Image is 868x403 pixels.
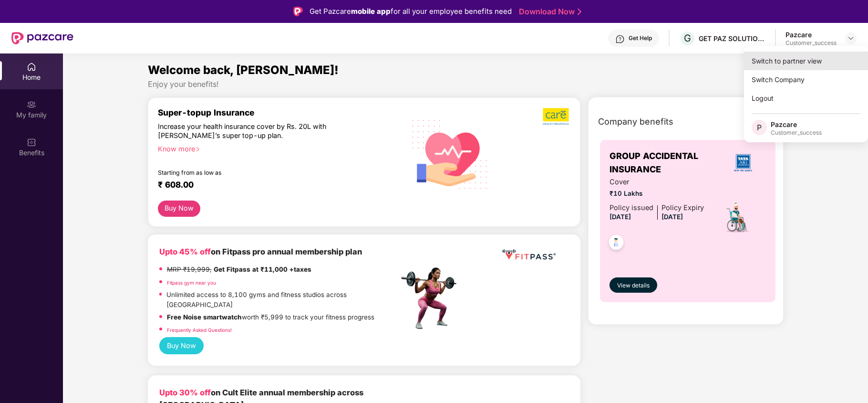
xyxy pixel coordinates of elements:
strong: mobile app [351,7,391,16]
a: Download Now [519,7,579,17]
img: Stroke [578,7,581,17]
div: Customer_success [771,129,822,137]
img: b5dec4f62d2307b9de63beb79f102df3.png [543,107,570,126]
del: MRP ₹19,999, [167,265,212,273]
div: Get Pazcare for all your employee benefits need [310,6,512,17]
img: svg+xml;base64,PHN2ZyB3aWR0aD0iMjAiIGhlaWdodD0iMjAiIHZpZXdCb3g9IjAgMCAyMCAyMCIgZmlsbD0ibm9uZSIgeG... [27,100,36,109]
div: ₹ 608.00 [158,180,389,191]
div: Logout [744,89,868,107]
img: fppp.png [500,246,558,264]
div: Customer_success [785,39,837,47]
div: Policy issued [610,202,653,213]
div: Increase your health insurance cover by Rs. 20L with [PERSON_NAME]’s super top-up plan. [158,122,357,140]
span: Welcome back, [PERSON_NAME]! [148,63,339,77]
span: right [195,147,200,152]
div: Switch Company [744,70,868,89]
img: svg+xml;base64,PHN2ZyBpZD0iRHJvcGRvd24tMzJ4MzIiIHhtbG5zPSJodHRwOi8vd3d3LnczLm9yZy8yMDAwL3N2ZyIgd2... [847,34,855,42]
strong: Free Noise smartwatch [167,313,242,321]
span: ₹10 Lakhs [610,189,704,199]
img: Logo [293,7,303,16]
a: Fitpass gym near you [167,280,216,286]
span: G [684,32,691,44]
div: Pazcare [785,30,837,39]
span: View details [617,281,650,290]
img: insurerLogo [730,150,756,176]
img: svg+xml;base64,PHN2ZyB4bWxucz0iaHR0cDovL3d3dy53My5vcmcvMjAwMC9zdmciIHhtbG5zOnhsaW5rPSJodHRwOi8vd3... [404,107,496,200]
b: Upto 30% off [159,388,211,397]
div: Get Help [629,34,652,42]
img: svg+xml;base64,PHN2ZyB4bWxucz0iaHR0cDovL3d3dy53My5vcmcvMjAwMC9zdmciIHdpZHRoPSI0OC45NDMiIGhlaWdodD... [605,232,628,255]
b: on Fitpass pro annual membership plan [159,247,362,256]
img: svg+xml;base64,PHN2ZyBpZD0iQmVuZWZpdHMiIHhtbG5zPSJodHRwOi8vd3d3LnczLm9yZy8yMDAwL3N2ZyIgd2lkdGg9Ij... [27,138,36,147]
b: Upto 45% off [159,247,211,256]
div: Policy Expiry [661,202,704,213]
a: Frequently Asked Questions! [167,327,232,333]
img: svg+xml;base64,PHN2ZyBpZD0iSG9tZSIgeG1sbnM9Imh0dHA6Ly93d3cudzMub3JnLzIwMDAvc3ZnIiB3aWR0aD0iMjAiIG... [27,62,36,72]
span: [DATE] [661,213,683,221]
div: Pazcare [771,120,822,129]
span: Cover [610,177,704,188]
p: Unlimited access to 8,100 gyms and fitness studios across [GEOGRAPHIC_DATA] [166,290,398,310]
img: fpp.png [398,265,465,332]
span: [DATE] [610,213,631,221]
div: Super-topup Insurance [158,107,399,117]
span: P [757,122,762,133]
span: Company benefits [598,115,673,128]
img: icon [721,201,754,234]
div: Switch to partner view [744,52,868,70]
button: View details [610,277,658,293]
div: GET PAZ SOLUTIONS PRIVATE LIMTED [699,34,765,43]
span: GROUP ACCIDENTAL INSURANCE [610,149,720,177]
img: New Pazcare Logo [11,32,73,44]
img: svg+xml;base64,PHN2ZyBpZD0iSGVscC0zMngzMiIgeG1sbnM9Imh0dHA6Ly93d3cudzMub3JnLzIwMDAvc3ZnIiB3aWR0aD... [615,34,625,44]
div: Know more [158,144,393,151]
button: Buy Now [159,337,204,354]
div: Starting from as low as [158,169,358,176]
p: worth ₹5,999 to track your fitness progress [167,312,374,322]
div: Enjoy your benefits! [148,79,784,89]
button: Buy Now [158,201,201,217]
strong: Get Fitpass at ₹11,000 +taxes [214,265,311,273]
